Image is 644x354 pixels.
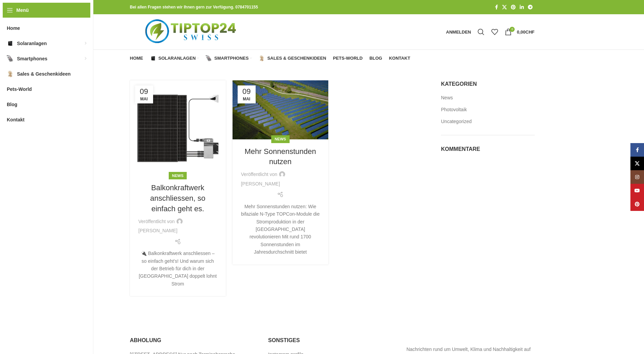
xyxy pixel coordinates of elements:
[630,157,644,170] a: X Social Link
[630,184,644,197] a: YouTube Social Link
[493,3,500,12] a: Facebook Social Link
[130,337,258,344] h5: Abholung
[130,29,253,34] a: Logo der Website
[7,71,14,77] img: Sales & Geschenkideen
[630,197,644,211] a: Pinterest Social Link
[172,174,184,178] a: News
[267,56,326,61] span: Sales & Geschenkideen
[150,183,205,213] a: Balkonkraftwerk anschliessen, so einfach geht es.
[526,3,535,12] a: Telegram Social Link
[130,52,143,65] a: Home
[177,218,183,224] img: author-avatar
[333,56,363,61] span: Pets-World
[441,145,535,153] h5: Kommentare
[389,56,410,61] span: Kontakt
[214,56,249,61] span: Smartphones
[7,114,24,126] span: Kontakt
[268,337,396,344] h5: Sonstiges
[441,80,535,88] h5: Kategorien
[240,88,253,95] span: 09
[510,27,515,32] span: 0
[7,22,20,34] span: Home
[517,29,534,35] bdi: 0,00
[500,3,509,12] a: X Social Link
[441,106,467,113] a: Photovoltaik
[443,25,475,39] a: Anmelden
[206,52,252,65] a: Smartphones
[7,40,14,47] img: Solaranlagen
[130,5,258,9] strong: Bei allen Fragen stehen wir Ihnen gern zur Verfügung. 0784701155
[17,37,47,50] span: Solaranlagen
[526,29,535,35] span: CHF
[139,227,178,234] a: [PERSON_NAME]
[7,55,14,62] img: Smartphones
[241,171,277,178] span: Veröffentlicht von
[441,118,472,125] a: Uncategorized
[137,97,151,101] span: Mai
[501,25,538,39] a: 0 0,00CHF
[206,55,212,61] img: Smartphones
[17,68,71,80] span: Sales & Geschenkideen
[7,98,17,111] span: Blog
[139,250,217,288] div: 🔌 Balkonkraftwerk anschliessen – so einfach geht’s! Und warum sich der Betrieb für dich in der [G...
[474,25,488,39] a: Suche
[369,56,382,61] span: Blog
[259,52,326,65] a: Sales & Geschenkideen
[159,56,196,61] span: Solaranlagen
[333,52,363,65] a: Pets-World
[369,52,382,65] a: Blog
[389,52,410,65] a: Kontakt
[7,83,32,95] span: Pets-World
[127,52,414,65] div: Hauptnavigation
[16,6,29,14] span: Menü
[509,3,518,12] a: Pinterest Social Link
[139,218,175,225] span: Veröffentlicht von
[441,95,454,101] a: News
[245,147,316,166] a: Mehr Sonnenstunden nutzen
[240,97,253,101] span: Mai
[130,14,253,50] img: Tiptop24 Nachhaltige & Faire Produkte
[150,55,156,61] img: Solaranlagen
[241,203,320,256] div: Mehr Sonnenstunden nutzen: Wie bifaziale N-Type TOPCon-Module die Stromproduktion in der [GEOGRAP...
[275,137,286,141] a: News
[488,25,501,39] div: Meine Wunschliste
[150,52,199,65] a: Solaranlagen
[279,171,285,177] img: author-avatar
[137,88,151,95] span: 09
[630,143,644,157] a: Facebook Social Link
[518,3,526,12] a: LinkedIn Social Link
[446,30,471,34] span: Anmelden
[241,180,280,188] a: [PERSON_NAME]
[130,56,143,61] span: Home
[17,53,47,65] span: Smartphones
[259,55,265,61] img: Sales & Geschenkideen
[630,170,644,184] a: Instagram Social Link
